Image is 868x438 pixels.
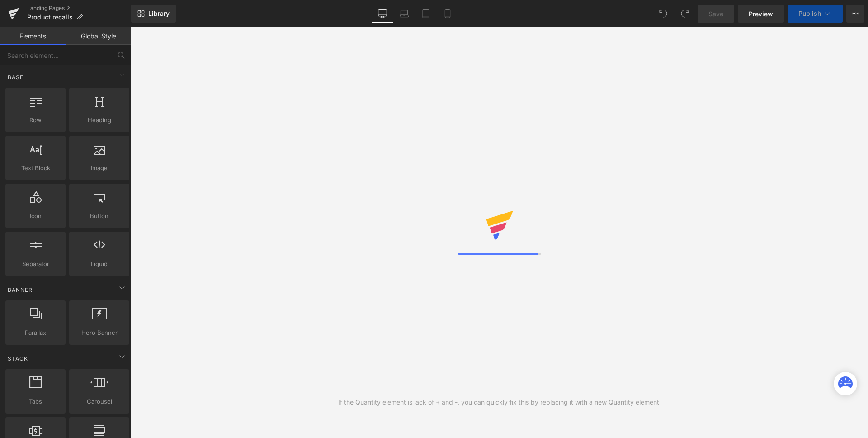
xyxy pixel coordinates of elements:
a: Landing Pages [27,5,131,12]
span: Base [7,73,24,81]
span: Product recalls [27,14,73,21]
a: Mobile [437,5,458,23]
span: Liquid [72,259,127,269]
span: Parallax [8,328,63,338]
span: Hero Banner [72,328,127,338]
span: Button [72,211,127,221]
button: Publish [788,5,843,23]
button: Redo [676,5,694,23]
span: Stack [7,354,29,363]
span: Image [72,163,127,173]
a: Tablet [415,5,437,23]
button: More [846,5,864,23]
span: Save [708,9,723,19]
span: Library [148,10,170,18]
span: Carousel [72,397,127,406]
a: New Library [131,5,176,23]
span: Banner [7,286,33,294]
span: Publish [798,10,821,17]
span: Row [8,115,63,125]
span: Heading [72,115,127,125]
span: Icon [8,211,63,221]
a: Preview [738,5,784,23]
span: Preview [749,9,773,19]
a: Laptop [393,5,415,23]
span: Separator [8,259,63,269]
a: Desktop [372,5,393,23]
button: Undo [654,5,672,23]
span: Tabs [8,397,63,406]
a: Global Style [66,27,131,45]
div: If the Quantity element is lack of + and -, you can quickly fix this by replacing it with a new Q... [338,397,661,407]
span: Text Block [8,163,63,173]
